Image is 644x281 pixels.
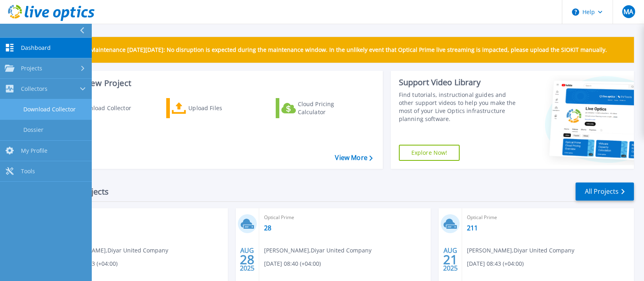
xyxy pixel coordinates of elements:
[60,47,607,53] p: Scheduled Maintenance [DATE][DATE]: No disruption is expected during the maintenance window. In t...
[78,100,142,116] div: Download Collector
[57,98,147,118] a: Download Collector
[239,245,255,274] div: AUG 2025
[264,224,271,232] a: 28
[264,259,321,268] span: [DATE] 08:40 (+04:00)
[467,224,478,232] a: 211
[57,79,372,88] h3: Start a New Project
[298,100,362,116] div: Cloud Pricing Calculator
[467,213,629,222] span: Optical Prime
[188,100,253,116] div: Upload Files
[399,91,521,123] div: Find tutorials, instructional guides and other support videos to help you make the most of your L...
[443,256,458,263] span: 21
[240,256,254,263] span: 28
[276,98,365,118] a: Cloud Pricing Calculator
[166,98,256,118] a: Upload Files
[264,213,426,222] span: Optical Prime
[443,245,458,274] div: AUG 2025
[21,147,47,154] span: My Profile
[61,246,168,255] span: [PERSON_NAME] , Diyar United Company
[623,8,633,15] span: MA
[467,246,574,255] span: [PERSON_NAME] , Diyar United Company
[576,183,634,201] a: All Projects
[399,77,521,88] div: Support Video Library
[21,44,51,51] span: Dashboard
[335,154,372,162] a: View More
[21,85,47,92] span: Collectors
[21,65,42,72] span: Projects
[467,259,524,268] span: [DATE] 08:43 (+04:00)
[21,168,35,175] span: Tools
[61,213,223,222] span: Optical Prime
[264,246,372,255] span: [PERSON_NAME] , Diyar United Company
[399,145,460,161] a: Explore Now!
